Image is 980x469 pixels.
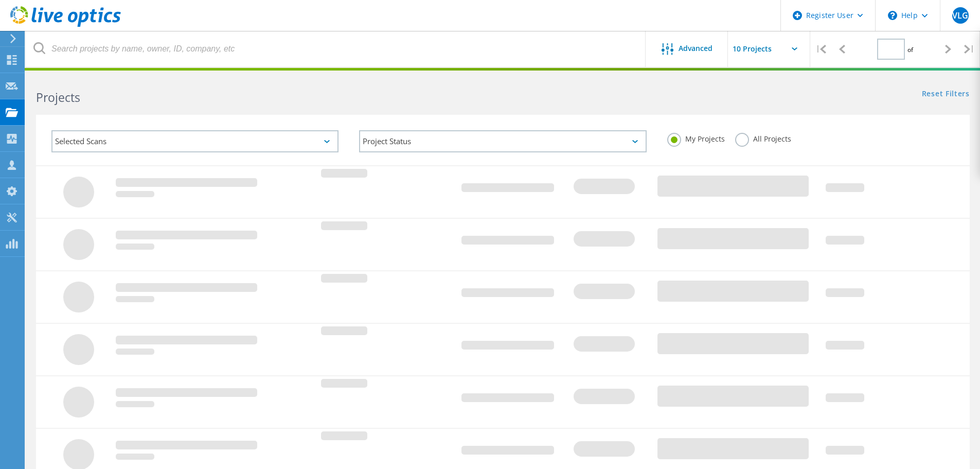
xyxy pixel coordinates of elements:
[26,31,646,67] input: Search projects by name, owner, ID, company, etc
[667,133,725,143] label: My Projects
[735,133,791,143] label: All Projects
[10,22,121,29] a: Live Optics Dashboard
[922,90,970,99] a: Reset Filters
[36,89,80,106] b: Projects
[51,130,338,152] div: Selected Scans
[810,31,831,67] div: |
[679,45,712,52] span: Advanced
[359,130,646,152] div: Project Status
[952,11,968,20] span: VLG
[888,11,897,20] svg: \n
[959,31,980,67] div: |
[907,45,913,54] span: of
